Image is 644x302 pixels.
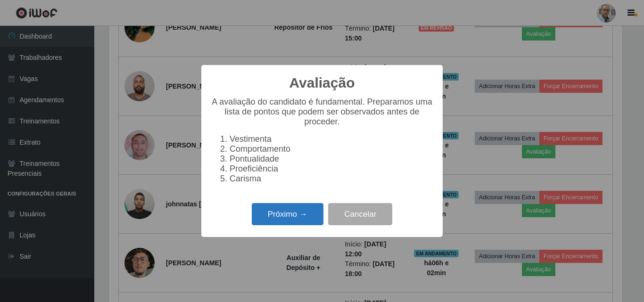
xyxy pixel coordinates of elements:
[230,174,433,184] li: Carisma
[289,74,355,91] h2: Avaliação
[211,97,433,127] p: A avaliação do candidato é fundamental. Preparamos uma lista de pontos que podem ser observados a...
[252,203,323,225] button: Próximo →
[328,203,392,225] button: Cancelar
[230,144,433,154] li: Comportamento
[230,154,433,164] li: Pontualidade
[230,164,433,174] li: Proeficiência
[230,134,433,144] li: Vestimenta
